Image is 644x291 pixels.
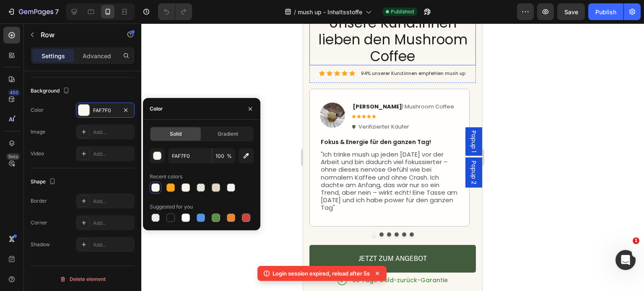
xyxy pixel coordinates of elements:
button: Publish [588,3,623,20]
span: mush up - Inhaltsstoffe [298,8,362,16]
img: UGC_3.jpg [17,79,42,104]
p: Advanced [83,52,111,60]
p: Row [41,30,112,40]
div: Shape [31,176,57,188]
div: Corner [31,219,47,227]
a: JETZT ZUM ANGEBOT [6,221,173,249]
p: 7 [55,7,59,17]
span: Published [391,8,414,15]
p: 94% unserer Kund:innen empfehlen mush up [58,47,162,53]
input: Eg: FFFFFF [168,148,212,163]
div: Recent colors [150,173,182,180]
span: 1 [633,237,639,244]
div: Color [150,105,163,113]
span: Gradient [218,130,238,138]
div: Publish [595,8,616,16]
button: Dot [91,209,96,213]
button: Dot [69,209,73,213]
span: Solid [170,130,182,138]
p: JETZT ZUM ANGEBOT [55,231,124,239]
button: Dot [84,209,88,213]
span: / [294,8,296,16]
div: Image [31,128,45,136]
div: Add... [93,241,132,249]
div: Delete element [60,274,106,284]
button: Save [557,3,585,20]
div: Border [31,197,47,205]
div: FAF7F0 [93,107,117,114]
div: Add... [93,198,132,205]
div: Suggested for you [150,203,193,211]
p: | Mushroom Coffee [49,80,151,87]
span: Save [564,8,578,15]
div: Add... [93,219,132,227]
div: 450 [8,89,20,96]
iframe: Design area [303,23,482,291]
div: Video [31,150,44,157]
button: Dot [99,209,103,213]
button: Dot [76,209,80,213]
iframe: Intercom live chat [615,250,636,270]
span: % [227,152,232,160]
div: Beta [6,153,20,160]
button: Dot [106,209,111,213]
p: Fokus & Energie für den ganzen Tag! [18,115,155,122]
p: Verifizierter Käufer [55,99,106,108]
div: Add... [93,129,132,136]
div: Undo/Redo [158,3,192,20]
span: "Ich trinke mush up jeden [DATE] vor der Arbeit und bin dadurch viel fokussierter – ohne dieses n... [18,126,154,188]
p: Settings [42,52,65,60]
div: Shadow [31,241,50,248]
button: 7 [3,3,62,20]
p: 60 Tage Geld-zurück-Garantie [49,252,145,261]
div: Add... [93,150,132,158]
button: Delete element [31,273,135,286]
strong: [PERSON_NAME] [49,79,99,87]
div: Color [31,106,44,114]
p: Login session expired, reload after 5s [273,269,370,278]
div: Background [31,85,71,97]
